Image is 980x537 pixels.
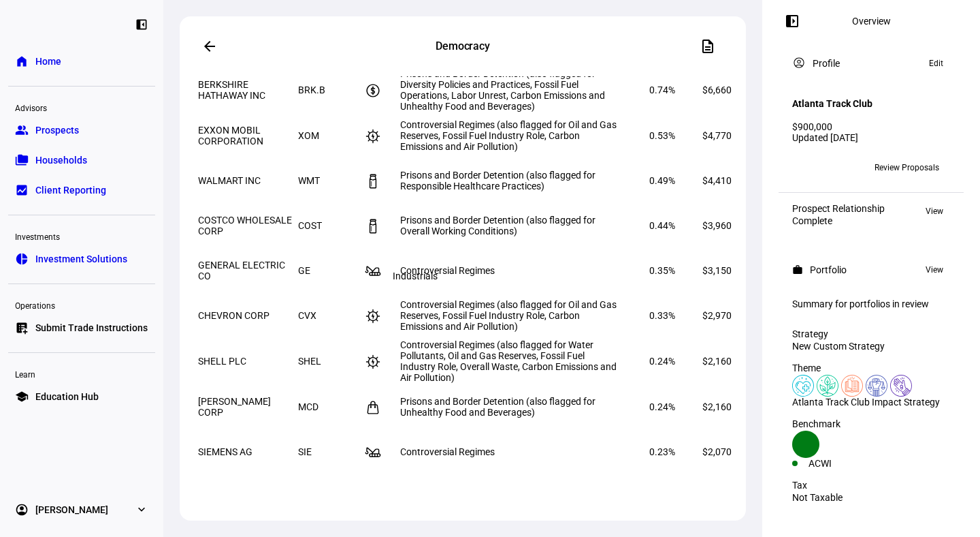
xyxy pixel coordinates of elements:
[649,446,675,457] span: 0.23%
[8,364,155,383] div: Learn
[797,163,810,172] span: GW
[198,356,246,367] span: SHELL PLC
[792,56,806,70] mat-icon: account_circle
[201,38,218,55] mat-icon: arrow_back
[400,299,617,332] span: Controversial Regimes (also flagged for Oil and Gas Reserves, Fossil Fuel Industry Role, Carbon E...
[922,55,950,72] button: Edit
[15,183,29,197] eth-mat-symbol: bid_landscape
[135,503,148,517] eth-mat-symbol: expand_more
[15,252,29,266] eth-mat-symbol: pie_chart
[702,446,732,457] span: $2,070
[298,220,322,231] span: COST
[813,58,840,69] div: Profile
[792,298,950,309] div: Summary for portfolios in review
[8,177,155,204] a: bid_landscapeClient Reporting
[400,170,595,191] span: Prisons and Border Detention (also flagged for Responsible Healthcare Practices)
[15,123,29,137] eth-mat-symbol: group
[702,310,732,321] span: $2,970
[649,85,675,95] span: 0.74%
[649,401,675,412] span: 0.24%
[890,375,912,397] img: poverty.colored.svg
[864,157,950,179] button: Review Proposals
[400,265,495,276] span: Controversial Regimes
[817,375,838,397] img: climateChange.colored.svg
[35,252,127,266] span: Investment Solutions
[400,446,495,457] span: Controversial Regimes
[8,245,155,273] a: pie_chartInvestment Solutions
[792,328,950,339] div: Strategy
[298,446,312,457] span: SIE
[702,130,732,141] span: $4,770
[792,262,950,278] eth-panel-overview-card-header: Portfolio
[35,321,148,335] span: Submit Trade Instructions
[8,97,155,117] div: Advisors
[198,125,263,147] span: EXXON MOBIL CORPORATION
[700,38,716,55] mat-icon: description
[929,55,943,72] span: Edit
[8,295,155,314] div: Operations
[792,492,950,503] div: Not Taxable
[400,119,617,152] span: Controversial Regimes (also flagged for Oil and Gas Reserves, Fossil Fuel Industry Role, Carbon E...
[649,265,675,276] span: 0.35%
[198,310,269,321] span: CHEVRON CORP
[875,157,939,179] span: Review Proposals
[792,418,950,429] div: Benchmark
[8,226,155,245] div: Investments
[400,339,617,383] span: Controversial Regimes (also flagged for Water Pollutants, Oil and Gas Reserves, Fossil Fuel Indus...
[649,220,675,231] span: 0.44%
[400,68,605,112] span: Prisons and Border Detention (also flagged for Diversity Policies and Practices, Fossil Fuel Oper...
[15,390,29,403] eth-mat-symbol: school
[841,375,863,397] img: education.colored.svg
[926,203,943,219] span: View
[649,356,675,367] span: 0.24%
[649,130,675,141] span: 0.53%
[792,363,950,373] div: Theme
[298,265,310,276] span: GE
[198,215,292,236] span: COSTCO WHOLESALE CORP
[649,175,675,186] span: 0.49%
[35,123,79,137] span: Prospects
[702,401,732,412] span: $2,160
[852,16,891,27] div: Overview
[702,85,732,95] span: $6,660
[35,153,87,167] span: Households
[792,397,950,408] div: Atlanta Track Club Impact Strategy
[792,55,950,72] eth-panel-overview-card-header: Profile
[298,310,316,321] span: CVX
[298,130,319,141] span: XOM
[15,503,29,517] eth-mat-symbol: account_circle
[35,503,108,517] span: [PERSON_NAME]
[15,153,29,167] eth-mat-symbol: folder_copy
[135,18,148,31] eth-mat-symbol: left_panel_close
[35,55,61,68] span: Home
[298,85,325,95] span: BRK.B
[792,98,872,109] h4: Atlanta Track Club
[298,401,318,412] span: MCD
[400,215,595,236] span: Prisons and Border Detention (also flagged for Overall Working Conditions)
[15,55,29,68] eth-mat-symbol: home
[919,262,950,278] button: View
[198,175,261,186] span: WALMART INC
[8,48,155,75] a: homeHome
[35,390,99,403] span: Education Hub
[198,396,271,418] span: [PERSON_NAME] CORP
[919,203,950,219] button: View
[8,117,155,144] a: groupProspects
[400,396,595,418] span: Prisons and Border Detention (also flagged for Unhealthy Food and Beverages)
[374,38,551,55] div: Democracy
[926,262,943,278] span: View
[792,375,814,397] img: healthWellness.colored.svg
[649,310,675,321] span: 0.33%
[702,220,732,231] span: $3,960
[198,446,252,457] span: SIEMENS AG
[298,175,320,186] span: WMT
[198,260,285,281] span: GENERAL ELECTRIC CO
[808,458,871,469] div: ACWI
[198,79,265,101] span: BERKSHIRE HATHAWAY INC
[810,264,847,275] div: Portfolio
[8,147,155,174] a: folder_copyHouseholds
[387,268,443,284] div: Industrials
[792,132,950,143] div: Updated [DATE]
[792,341,950,352] div: New Custom Strategy
[866,375,887,397] img: democracy.colored.svg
